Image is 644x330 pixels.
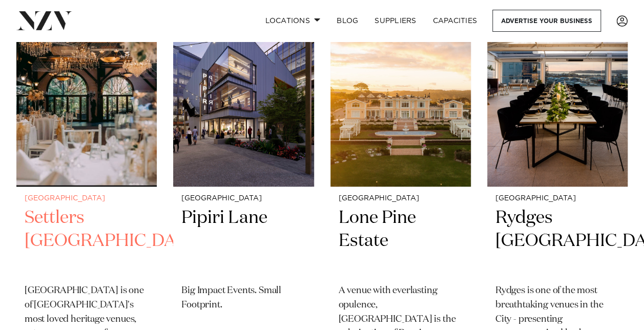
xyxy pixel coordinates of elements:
img: nzv-logo.png [16,11,72,30]
h2: Rydges [GEOGRAPHIC_DATA] [495,207,619,276]
small: [GEOGRAPHIC_DATA] [25,195,149,202]
small: [GEOGRAPHIC_DATA] [181,195,305,202]
a: Capacities [425,10,486,32]
small: [GEOGRAPHIC_DATA] [339,195,463,202]
h2: Pipiri Lane [181,207,305,276]
h2: Lone Pine Estate [339,207,463,276]
small: [GEOGRAPHIC_DATA] [495,195,619,202]
a: SUPPLIERS [366,10,424,32]
a: Locations [257,10,328,32]
a: BLOG [328,10,366,32]
p: Big Impact Events. Small Footprint. [181,284,305,313]
h2: Settlers [GEOGRAPHIC_DATA] [25,207,149,276]
a: Advertise your business [492,10,601,32]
